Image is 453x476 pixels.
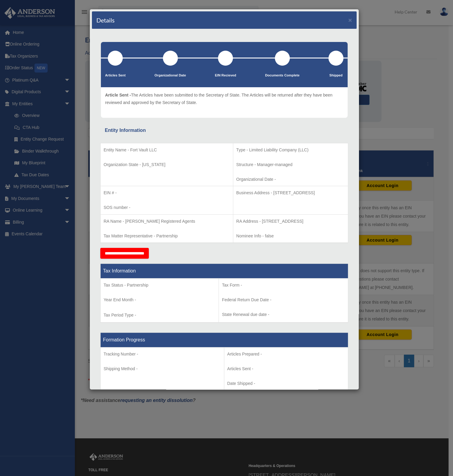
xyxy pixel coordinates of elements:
[104,281,216,289] p: Tax Status - Partnership
[227,350,345,358] p: Articles Prepared -
[236,218,345,225] p: RA Address - [STREET_ADDRESS]
[96,16,115,24] h4: Details
[236,161,345,168] p: Structure - Manager-managed
[104,189,230,197] p: EIN # -
[105,93,131,97] span: Article Sent -
[104,204,230,211] p: SOS number -
[105,73,125,79] p: Articles Sent
[236,176,345,183] p: Organizational Date -
[101,264,348,278] th: Tax Information
[104,161,230,168] p: Organization State - [US_STATE]
[101,333,348,347] th: Formation Progress
[222,311,345,318] p: State Renewal due date -
[328,73,343,79] p: Shipped
[236,189,345,197] p: Business Address - [STREET_ADDRESS]
[154,73,186,79] p: Organizational Date
[104,232,230,240] p: Tax Matter Representative - Partnership
[222,296,345,304] p: Federal Return Due Date -
[348,17,352,23] button: ×
[101,278,219,323] td: Tax Period Type -
[104,365,221,373] p: Shipping Method -
[236,232,345,240] p: Nominee Info - false
[227,365,345,373] p: Articles Sent -
[104,350,221,358] p: Tracking Number -
[105,126,344,135] div: Entity Information
[104,218,230,225] p: RA Name - [PERSON_NAME] Registered Agents
[236,146,345,154] p: Type - Limited Liability Company (LLC)
[222,281,345,289] p: Tax Form -
[105,91,343,106] p: The Articles have been submitted to the Secretary of State. The Articles will be returned after t...
[215,73,236,79] p: EIN Recieved
[265,73,299,79] p: Documents Complete
[227,380,345,387] p: Date Shipped -
[104,296,216,304] p: Year End Month -
[104,146,230,154] p: Entity Name - Fort Vault LLC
